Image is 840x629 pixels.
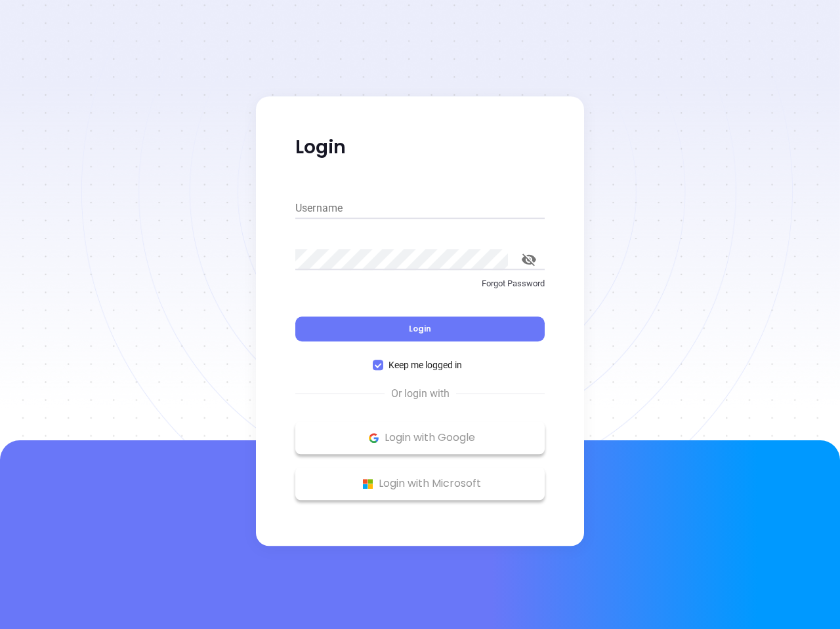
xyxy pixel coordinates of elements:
p: Forgot Password [295,277,545,290]
p: Login with Google [302,428,538,448]
p: Login [295,136,545,159]
img: Microsoft Logo [360,476,376,492]
button: Login [295,316,545,341]
span: Login [409,323,431,334]
button: Microsoft Logo Login with Microsoft [295,467,545,500]
button: toggle password visibility [513,244,545,275]
span: Or login with [385,386,456,402]
a: Forgot Password [295,277,545,301]
img: Google Logo [366,430,382,446]
p: Login with Microsoft [302,474,538,493]
span: Keep me logged in [383,358,467,372]
button: Google Logo Login with Google [295,421,545,454]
